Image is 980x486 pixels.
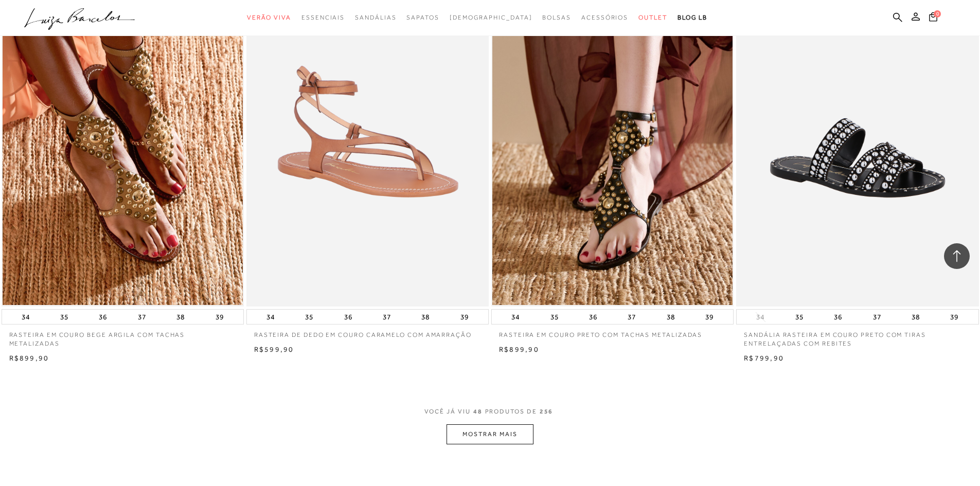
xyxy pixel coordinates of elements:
[581,14,628,21] span: Acessórios
[547,310,562,324] button: 35
[96,310,110,324] button: 36
[744,354,784,362] span: R$799,90
[246,325,489,339] a: RASTEIRA DE DEDO EM COURO CARAMELO COM AMARRAÇÃO
[301,8,345,27] a: categoryNavScreenReaderText
[934,10,941,17] span: 0
[508,310,523,324] button: 34
[792,310,807,324] button: 35
[254,345,294,353] span: R$599,90
[542,14,571,21] span: Bolsas
[450,8,532,27] a: noSubCategoriesText
[947,310,961,324] button: 39
[542,8,571,27] a: categoryNavScreenReaderText
[736,325,978,348] a: SANDÁLIA RASTEIRA EM COURO PRETO COM TIRAS ENTRELAÇADAS COM REBITES
[302,310,316,324] button: 35
[9,354,49,362] span: R$899,90
[355,8,396,27] a: categoryNavScreenReaderText
[625,310,639,324] button: 37
[540,408,554,415] span: 256
[380,310,394,324] button: 37
[586,310,600,324] button: 36
[870,310,884,324] button: 37
[908,310,923,324] button: 38
[926,11,940,25] button: 0
[702,310,717,324] button: 39
[301,14,345,21] span: Essenciais
[173,310,188,324] button: 38
[678,14,707,21] span: BLOG LB
[2,325,244,348] a: RASTEIRA EM COURO BEGE ARGILA COM TACHAS METALIZADAS
[678,8,707,27] a: BLOG LB
[447,424,533,444] button: MOSTRAR MAIS
[19,310,33,324] button: 34
[355,14,396,21] span: Sandálias
[638,8,667,27] a: categoryNavScreenReaderText
[247,8,291,27] a: categoryNavScreenReaderText
[247,14,291,21] span: Verão Viva
[406,14,439,21] span: Sapatos
[135,310,149,324] button: 37
[406,8,439,27] a: categoryNavScreenReaderText
[341,310,355,324] button: 36
[424,408,556,415] span: VOCÊ JÁ VIU PRODUTOS DE
[263,310,278,324] button: 34
[473,408,483,415] span: 48
[499,345,539,353] span: R$899,90
[457,310,472,324] button: 39
[638,14,667,21] span: Outlet
[831,310,845,324] button: 36
[212,310,227,324] button: 39
[664,310,678,324] button: 38
[753,312,768,322] button: 34
[491,325,734,339] a: RASTEIRA EM COURO PRETO COM TACHAS METALIZADAS
[450,14,532,21] span: [DEMOGRAPHIC_DATA]
[418,310,433,324] button: 38
[57,310,72,324] button: 35
[581,8,628,27] a: categoryNavScreenReaderText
